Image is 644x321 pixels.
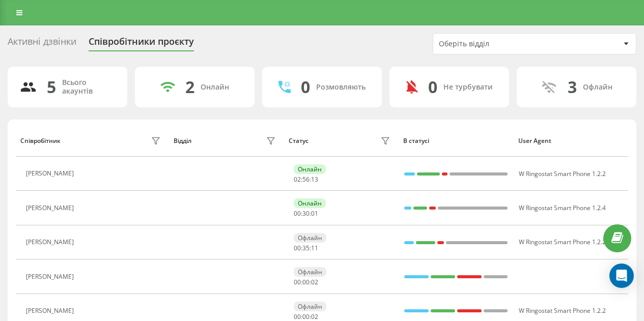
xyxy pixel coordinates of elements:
div: Офлайн [294,302,326,311]
span: 56 [302,175,310,184]
div: 0 [428,77,437,97]
div: [PERSON_NAME] [26,205,76,212]
span: 11 [311,244,318,252]
div: Офлайн [583,83,612,92]
div: [PERSON_NAME] [26,170,76,177]
div: В статусі [403,137,509,144]
div: Співробітники проєкту [89,36,194,52]
div: [PERSON_NAME] [26,307,76,314]
span: W Ringostat Smart Phone 1.2.2 [519,306,606,315]
div: Статус [289,137,309,144]
span: W Ringostat Smart Phone 1.2.2 [519,169,606,178]
div: Всього акаунтів [62,78,115,96]
div: Онлайн [294,198,326,208]
div: 0 [301,77,310,97]
div: 3 [568,77,577,97]
div: : : [294,210,318,217]
span: 35 [302,244,310,252]
span: W Ringostat Smart Phone 1.2.4 [519,203,606,212]
span: 00 [302,312,310,321]
div: Співробітник [20,137,61,144]
div: Open Intercom Messenger [609,264,634,288]
div: User Agent [518,137,624,144]
div: : : [294,176,318,183]
div: Офлайн [294,267,326,277]
div: : : [294,313,318,320]
div: Розмовляють [316,83,366,92]
span: 00 [302,278,310,286]
span: 02 [294,175,301,184]
span: 30 [302,209,310,218]
div: Офлайн [294,233,326,243]
div: : : [294,245,318,252]
div: 5 [47,77,56,97]
span: 00 [294,244,301,252]
div: Не турбувати [443,83,493,92]
span: 02 [311,312,318,321]
div: Онлайн [294,164,326,174]
span: 00 [294,278,301,286]
span: 00 [294,312,301,321]
div: Активні дзвінки [8,36,76,52]
div: : : [294,279,318,286]
span: 02 [311,278,318,286]
span: 00 [294,209,301,218]
div: [PERSON_NAME] [26,239,76,246]
span: 13 [311,175,318,184]
div: 2 [185,77,194,97]
span: W Ringostat Smart Phone 1.2.2 [519,238,606,246]
div: Оберіть відділ [439,40,561,48]
span: 01 [311,209,318,218]
div: Онлайн [201,83,229,92]
div: Відділ [174,137,191,144]
div: [PERSON_NAME] [26,273,76,280]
